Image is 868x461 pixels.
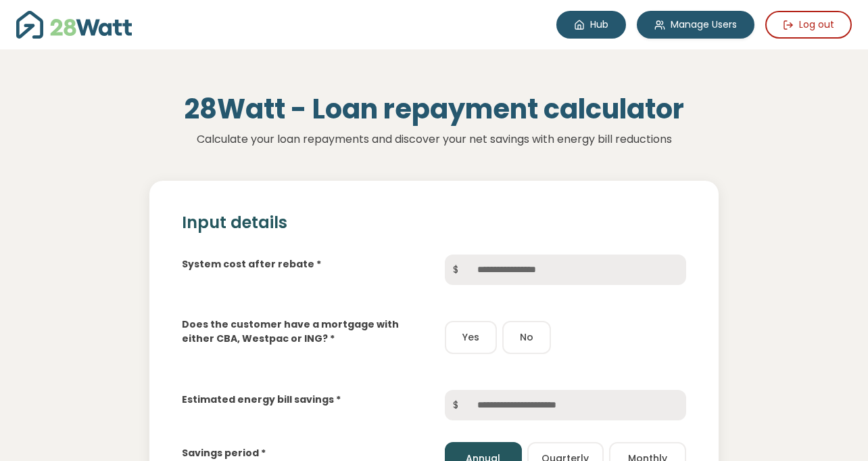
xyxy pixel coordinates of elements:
[182,257,321,271] label: System cost after rebate *
[16,11,132,39] img: 28Watt
[182,393,341,407] label: Estimated energy bill savings *
[637,11,754,39] a: Manage Users
[91,131,777,148] p: Calculate your loan repayments and discover your net savings with energy bill reductions
[91,93,777,125] h1: 28Watt - Loan repayment calculator
[182,317,423,346] label: Does the customer have a mortgage with either CBA, Westpac or ING? *
[445,255,466,285] span: $
[445,390,466,420] span: $
[182,213,685,233] h2: Input details
[182,446,266,460] label: Savings period *
[502,321,551,354] button: No
[556,11,626,39] a: Hub
[445,321,497,354] button: Yes
[765,11,852,39] button: Log out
